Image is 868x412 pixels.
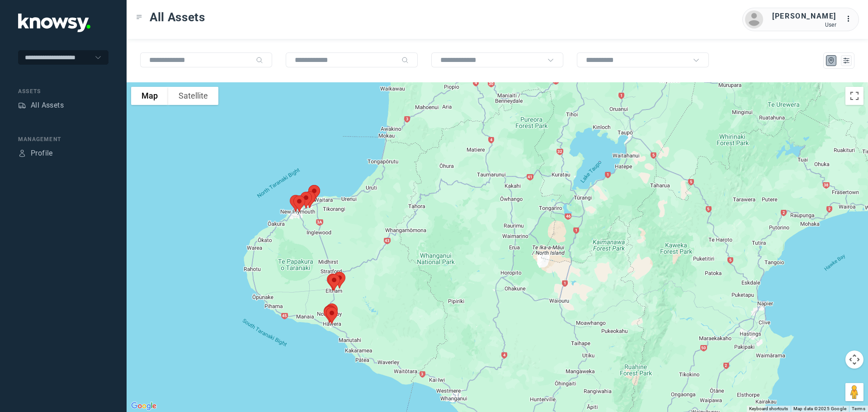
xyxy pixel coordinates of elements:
div: : [845,14,856,24]
button: Drag Pegman onto the map to open Street View [845,383,863,401]
div: Assets [18,101,26,109]
button: Show satellite imagery [168,87,218,105]
div: User [772,22,836,28]
a: Terms (opens in new tab) [852,406,865,411]
div: Management [18,135,108,143]
div: List [842,57,850,65]
button: Keyboard shortcuts [749,406,788,412]
div: [PERSON_NAME] [772,11,836,22]
div: Assets [18,87,108,95]
div: : [845,14,856,26]
a: ProfileProfile [18,148,53,159]
div: All Assets [31,100,64,111]
tspan: ... [846,15,855,22]
a: AssetsAll Assets [18,100,64,111]
div: Search [256,57,263,64]
img: avatar.png [745,10,763,28]
img: Google [129,400,159,412]
div: Toggle Menu [136,14,142,20]
span: Map data ©2025 Google [793,406,846,411]
div: Map [827,57,835,65]
div: Profile [31,148,53,159]
button: Show street map [131,87,168,105]
div: Profile [18,149,26,157]
div: Search [401,57,409,64]
span: All Assets [150,9,205,25]
button: Toggle fullscreen view [845,87,863,105]
img: Application Logo [18,14,90,32]
button: Map camera controls [845,350,863,369]
a: Open this area in Google Maps (opens a new window) [129,400,159,412]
